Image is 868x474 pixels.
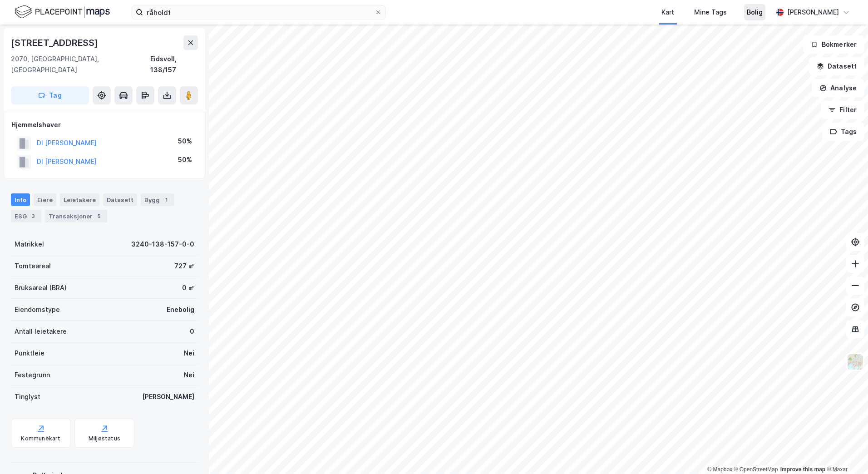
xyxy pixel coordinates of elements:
div: Enebolig [167,304,194,315]
div: Bolig [747,7,763,18]
button: Tags [822,123,864,141]
iframe: Chat Widget [823,430,868,474]
button: Bokmerker [803,35,864,54]
div: Antall leietakere [15,326,67,337]
div: 50% [178,136,192,147]
button: Tag [11,86,89,104]
div: Tinglyst [15,391,40,402]
div: Kontrollprogram for chat [823,430,868,474]
div: Leietakere [60,193,99,206]
div: Matrikkel [15,239,44,250]
div: Bruksareal (BRA) [15,282,67,293]
div: [PERSON_NAME] [787,7,839,18]
img: Z [847,353,864,370]
a: OpenStreetMap [734,466,778,473]
div: 50% [178,154,192,165]
div: Kart [661,7,674,18]
div: Mine Tags [694,7,727,18]
div: Miljøstatus [89,435,120,442]
div: 2070, [GEOGRAPHIC_DATA], [GEOGRAPHIC_DATA] [11,54,150,75]
div: Eiendomstype [15,304,60,315]
div: 3 [29,212,38,221]
div: [STREET_ADDRESS] [11,35,100,50]
div: 0 [190,326,194,337]
img: logo.f888ab2527a4732fd821a326f86c7f29.svg [15,4,110,20]
div: Datasett [103,193,137,206]
div: Hjemmelshaver [11,119,197,130]
div: Transaksjoner [45,210,107,222]
div: Festegrunn [15,370,50,380]
button: Datasett [809,57,864,75]
div: Eidsvoll, 138/157 [150,54,198,75]
button: Analyse [812,79,864,97]
div: Nei [184,348,194,359]
div: Tomteareal [15,261,51,272]
div: 5 [94,212,104,221]
input: Søk på adresse, matrikkel, gårdeiere, leietakere eller personer [143,5,375,19]
div: Bygg [141,193,174,206]
div: [PERSON_NAME] [142,391,194,402]
div: Kommunekart [21,435,60,442]
div: 0 ㎡ [182,282,194,293]
div: ESG [11,210,41,222]
a: Mapbox [707,466,732,473]
a: Improve this map [780,466,825,473]
div: Punktleie [15,348,44,359]
div: 727 ㎡ [174,261,194,272]
div: Info [11,193,30,206]
button: Filter [821,101,864,119]
div: Eiere [34,193,56,206]
div: Nei [184,370,194,380]
div: 1 [162,195,171,204]
div: 3240-138-157-0-0 [131,239,194,250]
